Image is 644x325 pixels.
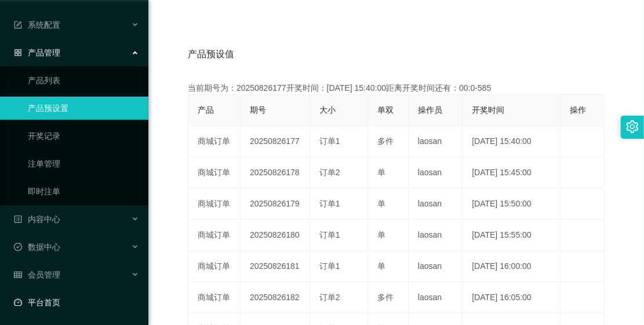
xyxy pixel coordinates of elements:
[409,126,463,157] td: laosan
[188,220,241,251] td: 商城订单
[463,220,561,251] td: [DATE] 15:55:00
[319,230,340,239] span: 订单1
[14,270,60,279] span: 会员管理
[409,282,463,313] td: laosan
[377,136,394,146] span: 多件
[188,189,241,220] td: 商城订单
[409,220,463,251] td: laosan
[463,157,561,189] td: [DATE] 15:45:00
[14,215,22,223] i: 图标: profile
[377,105,394,115] span: 单双
[188,157,241,189] td: 商城订单
[377,168,385,177] span: 单
[188,126,241,157] td: 商城订单
[319,105,336,115] span: 大小
[409,189,463,220] td: laosan
[377,261,385,271] span: 单
[241,157,310,189] td: 20250826178
[188,251,241,282] td: 商城订单
[14,242,60,252] span: 数据中心
[28,152,139,175] a: 注单管理
[463,251,561,282] td: [DATE] 16:00:00
[472,105,504,115] span: 开奖时间
[14,21,22,29] i: 图标: form
[28,124,139,147] a: 开奖记录
[14,271,22,279] i: 图标: table
[463,126,561,157] td: [DATE] 15:40:00
[319,199,340,208] span: 订单1
[409,157,463,189] td: laosan
[409,251,463,282] td: laosan
[14,215,60,224] span: 内容中心
[14,48,60,57] span: 产品管理
[463,189,561,220] td: [DATE] 15:50:00
[626,120,639,133] i: 图标: setting
[28,97,139,120] a: 产品预设置
[319,261,340,271] span: 订单1
[570,105,586,115] span: 操作
[241,126,310,157] td: 20250826177
[14,49,22,57] i: 图标: appstore-o
[188,47,234,61] span: 产品预设值
[28,69,139,92] a: 产品列表
[14,291,139,314] a: 图标: dashboard平台首页
[241,282,310,313] td: 20250826182
[241,189,310,220] td: 20250826179
[241,220,310,251] td: 20250826180
[463,282,561,313] td: [DATE] 16:05:00
[188,82,605,94] div: 当前期号为：20250826177开奖时间：[DATE] 15:40:00距离开奖时间还有：00:0-585
[319,168,340,177] span: 订单2
[377,199,385,208] span: 单
[14,243,22,251] i: 图标: check-circle-o
[377,230,385,239] span: 单
[319,136,340,146] span: 订单1
[418,105,442,115] span: 操作员
[28,180,139,203] a: 即时注单
[188,282,241,313] td: 商城订单
[250,105,266,115] span: 期号
[377,293,394,302] span: 多件
[198,105,214,115] span: 产品
[14,20,60,29] span: 系统配置
[241,251,310,282] td: 20250826181
[319,293,340,302] span: 订单2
